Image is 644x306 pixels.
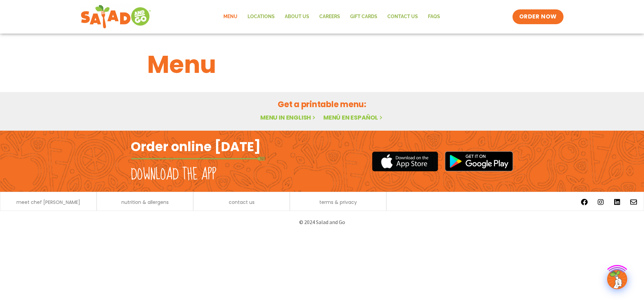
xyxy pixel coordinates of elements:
a: contact us [229,200,255,205]
img: fork [131,157,265,161]
a: About Us [280,9,314,25]
a: Menu [218,9,243,25]
a: Menú en español [323,113,384,122]
h2: Download the app [131,165,216,184]
a: nutrition & allergens [121,200,169,205]
img: appstore [372,150,438,172]
a: GIFT CARDS [345,9,382,25]
img: new-SAG-logo-768×292 [80,3,151,30]
a: Locations [243,9,280,25]
a: meet chef [PERSON_NAME] [16,200,80,205]
h2: Get a printable menu: [147,98,497,110]
a: Careers [314,9,345,25]
p: © 2024 Salad and Go [134,218,510,227]
h2: Order online [DATE] [131,138,261,155]
a: Contact Us [382,9,423,25]
a: ORDER NOW [513,9,563,24]
nav: Menu [218,9,445,25]
h1: Menu [147,46,497,83]
a: Menu in English [260,113,317,122]
a: FAQs [423,9,445,25]
span: ORDER NOW [519,13,557,21]
a: terms & privacy [319,200,357,205]
img: google_play [445,151,513,171]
